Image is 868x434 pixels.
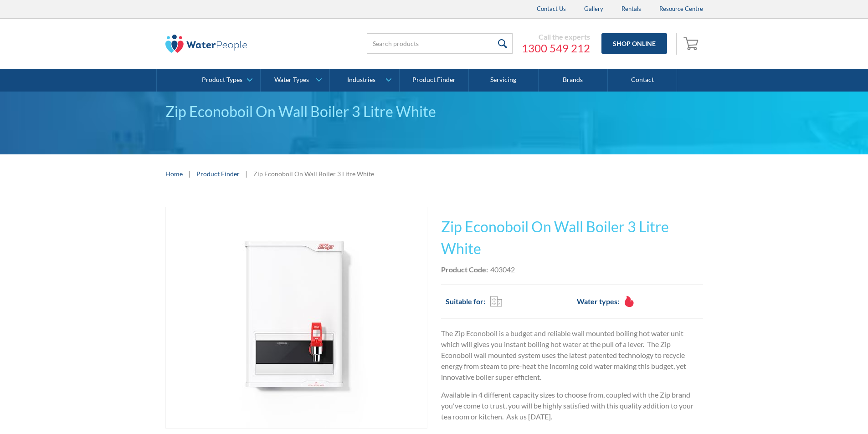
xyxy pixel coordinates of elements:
p: Available in 4 different capacity sizes to choose from, coupled with the Zip brand you've come to... [441,389,703,422]
div: Zip Econoboil On Wall Boiler 3 Litre White [253,169,374,179]
a: Brands [539,69,608,92]
div: Industries [347,76,375,84]
a: 1300 549 212 [522,41,590,55]
div: Call the experts [522,32,590,41]
h2: Suitable for: [446,296,485,307]
a: Product Types [191,69,260,92]
img: The Water People [165,35,247,53]
a: open lightbox [165,207,427,429]
div: | [187,168,192,179]
p: The Zip Econoboil is a budget and reliable wall mounted boiling hot water unit which will gives y... [441,328,703,383]
a: Contact [608,69,677,92]
h1: Zip Econoboil On Wall Boiler 3 Litre White [441,216,703,260]
a: Home [165,169,183,179]
div: Zip Econoboil On Wall Boiler 3 Litre White [165,101,703,123]
a: Servicing [469,69,538,92]
input: Search products [367,33,513,54]
h2: Water types: [577,296,619,307]
div: | [244,168,249,179]
div: Product Types [202,76,242,84]
strong: Product Code: [441,265,488,274]
a: Product Finder [400,69,469,92]
a: Product Finder [196,169,240,179]
img: Zip Econoboil On Wall Boiler 3 Litre White [206,207,387,428]
a: Open empty cart [681,33,703,55]
div: Water Types [274,76,309,84]
a: Industries [330,69,399,92]
a: Water Types [261,69,329,92]
div: 403042 [490,264,515,275]
img: shopping cart [683,36,701,51]
a: Shop Online [601,33,667,54]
